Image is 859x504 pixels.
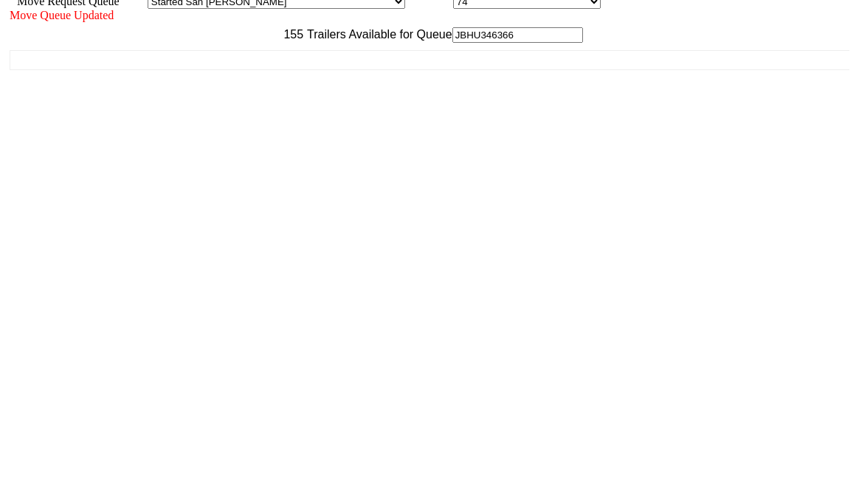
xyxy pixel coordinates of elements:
span: Trailers Available for Queue [303,28,452,41]
input: Filter Available Trailers [452,27,583,43]
span: 155 [276,28,303,41]
span: Move Queue Updated [10,9,114,21]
